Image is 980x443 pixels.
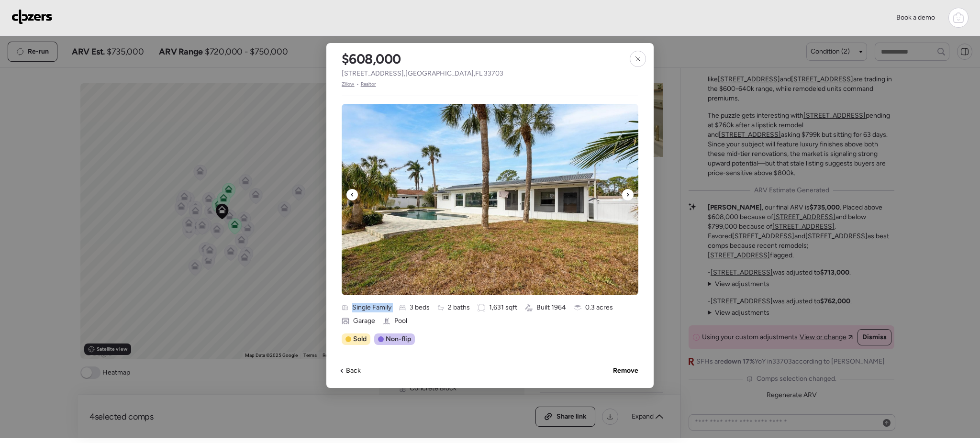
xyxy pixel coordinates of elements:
span: Book a demo [896,13,935,22]
span: 2 baths [448,303,470,312]
span: [STREET_ADDRESS] , [GEOGRAPHIC_DATA] , FL 33703 [342,69,503,78]
span: Non-flip [386,334,411,344]
span: Garage [353,316,375,326]
span: • [356,80,359,88]
span: Zillow [342,80,355,88]
span: Sold [353,334,367,344]
span: Realtor [361,80,376,88]
span: 1,631 sqft [489,303,517,312]
img: Logo [11,9,53,24]
span: Pool [394,316,407,326]
span: Single Family [352,303,391,312]
span: Remove [613,366,638,376]
span: Back [346,366,361,376]
h2: $608,000 [342,51,401,67]
span: 3 beds [410,303,430,312]
span: Built 1964 [536,303,566,312]
span: 0.3 acres [585,303,613,312]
